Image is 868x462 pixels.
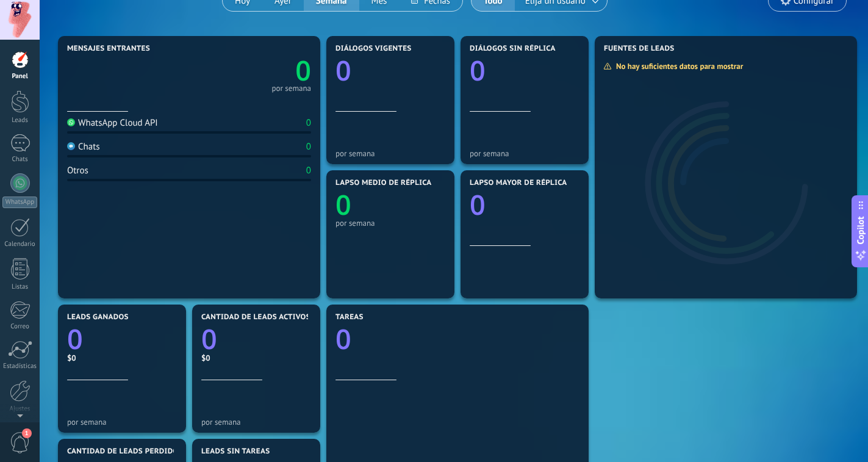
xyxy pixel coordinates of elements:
div: 0 [306,141,311,153]
span: Lapso mayor de réplica [470,179,567,187]
div: No hay suficientes datos para mostrar [603,61,751,71]
text: 0 [335,52,351,89]
text: 0 [335,320,351,358]
div: Chats [67,141,100,153]
div: Correo [2,323,38,331]
span: Diálogos sin réplica [470,45,556,53]
div: por semana [271,85,311,92]
div: por semana [470,149,579,158]
span: Lapso medio de réplica [335,179,432,187]
div: por semana [67,417,177,427]
a: 0 [201,320,311,358]
a: 0 [189,52,311,89]
div: por semana [335,218,445,228]
div: Otros [67,165,88,176]
div: Leads [2,117,38,125]
div: 0 [306,165,311,176]
div: Panel [2,73,38,81]
div: Listas [2,283,38,291]
text: 0 [67,320,83,358]
span: Leads ganados [67,313,129,322]
div: $0 [201,353,311,363]
span: Diálogos vigentes [335,45,412,53]
span: Leads sin tareas [201,447,270,456]
span: Cantidad de leads activos [201,313,310,322]
div: 0 [306,117,311,129]
span: Cantidad de leads perdidos [67,447,183,456]
div: WhatsApp Cloud API [67,117,158,129]
div: $0 [67,353,177,363]
span: Fuentes de leads [604,45,675,53]
text: 0 [470,52,486,89]
text: 0 [201,320,217,358]
span: Copilot [855,216,867,244]
img: WhatsApp Cloud API [67,118,75,126]
a: 0 [335,320,579,358]
text: 0 [335,186,351,223]
span: Tareas [335,313,364,322]
div: WhatsApp [2,197,37,208]
text: 0 [470,186,486,223]
a: 0 [67,320,177,358]
div: Calendario [2,240,38,248]
div: por semana [201,417,311,427]
span: Mensajes entrantes [67,45,150,53]
text: 0 [295,52,311,89]
div: por semana [335,149,445,158]
div: Estadísticas [2,363,38,370]
img: Chats [67,142,75,150]
span: 1 [22,428,32,438]
div: Chats [2,156,38,164]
